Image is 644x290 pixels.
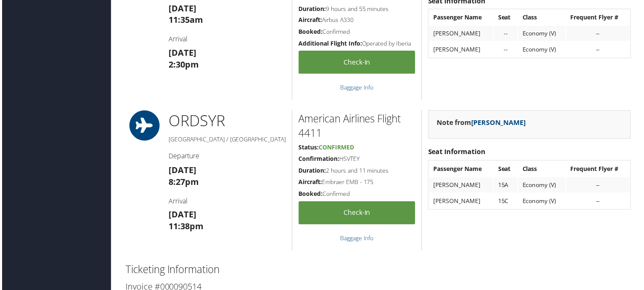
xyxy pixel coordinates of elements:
div: -- [572,46,627,54]
td: 15A [495,179,518,194]
strong: 11:35am [168,14,202,26]
strong: Duration: [298,5,326,13]
h2: American Airlines Flight 4411 [298,112,416,141]
strong: Confirmation: [298,156,339,164]
td: 15C [495,195,518,210]
div: -- [499,46,514,54]
strong: 11:38pm [168,222,203,233]
h2: Ticketing Information [124,264,633,278]
span: Confirmed [319,144,354,152]
h5: 9 hours and 55 minutes [298,5,416,13]
strong: Aircraft: [298,179,322,187]
strong: Status: [298,144,319,152]
strong: Duration: [298,168,326,176]
th: Passenger Name [430,10,494,25]
th: Seat [495,10,518,25]
a: Check-in [298,203,416,226]
th: Class [519,163,567,178]
strong: [DATE] [168,47,196,59]
strong: Note from [437,119,527,128]
strong: Aircraft: [298,16,322,24]
strong: 8:27pm [168,177,198,189]
strong: Seat Information [429,148,486,157]
td: [PERSON_NAME] [430,179,494,194]
h5: 2 hours and 11 minutes [298,168,416,176]
strong: 2:30pm [168,59,198,70]
div: -- [572,198,627,206]
th: Frequent Flyer # [568,10,631,25]
h4: Arrival [168,35,285,44]
h4: Departure [168,152,285,162]
div: -- [499,30,514,38]
a: Check-in [298,51,416,74]
a: Baggage Info [340,84,374,92]
strong: [DATE] [168,210,196,222]
strong: Booked: [298,191,322,199]
td: [PERSON_NAME] [430,26,494,41]
strong: Booked: [298,28,322,36]
h5: Airbus A330 [298,16,416,24]
h5: Confirmed [298,191,416,199]
div: -- [572,182,627,190]
h5: HSVTEY [298,156,416,164]
a: [PERSON_NAME] [472,119,527,128]
td: Economy (V) [519,26,567,41]
strong: [DATE] [168,3,196,14]
th: Frequent Flyer # [568,163,631,178]
h5: Confirmed [298,28,416,36]
td: Economy (V) [519,179,567,194]
strong: [DATE] [168,165,196,177]
h5: Embraer EMB - 175 [298,179,416,187]
th: Passenger Name [430,163,494,178]
strong: Additional Flight Info: [298,40,362,48]
a: Baggage Info [340,236,374,244]
h1: ORD SYR [168,111,285,132]
td: [PERSON_NAME] [430,195,494,210]
h5: Operated by Iberia [298,40,416,48]
h5: [GEOGRAPHIC_DATA] / [GEOGRAPHIC_DATA] [168,136,285,144]
th: Seat [495,163,518,178]
h4: Arrival [168,198,285,207]
td: Economy (V) [519,42,567,57]
div: -- [572,30,627,38]
td: Economy (V) [519,195,567,210]
td: [PERSON_NAME] [430,42,494,57]
th: Class [519,10,567,25]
